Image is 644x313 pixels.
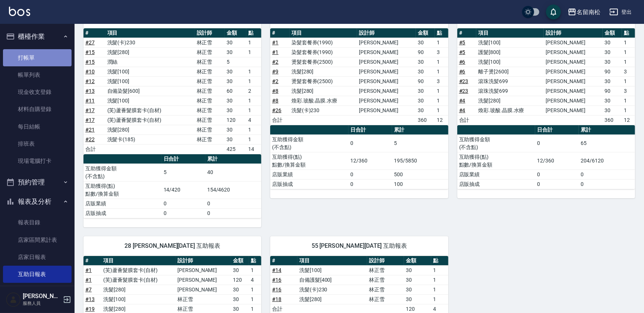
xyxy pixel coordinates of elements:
th: 設計師 [544,28,603,38]
th: 項目 [297,256,367,266]
a: #23 [459,88,468,94]
td: 30 [404,265,431,275]
td: [PERSON_NAME] [357,67,416,76]
button: 名留南松 [565,4,603,20]
td: 1 [435,57,448,67]
td: 30 [404,294,431,304]
td: 0 [348,170,392,179]
td: 0 [535,135,579,152]
th: 點 [431,256,448,266]
td: 林正雪 [195,86,225,96]
td: 30 [225,105,247,115]
th: 金額 [603,28,622,38]
td: [PERSON_NAME] [357,86,416,96]
a: 現場電腦打卡 [3,152,72,170]
td: 30 [416,96,435,105]
th: 金額 [231,256,249,266]
td: 洗髮[100] [105,96,195,105]
button: 預約管理 [3,173,72,192]
td: 30 [231,294,249,304]
td: 0 [348,179,392,189]
td: 0 [579,179,635,189]
td: [PERSON_NAME] [544,38,603,47]
td: 洗髮[100] [476,38,544,47]
td: 洗髮(卡)230 [297,285,367,294]
td: 店販抽成 [270,179,348,189]
th: 設計師 [357,28,416,38]
td: [PERSON_NAME] [544,57,603,67]
td: 洗髮(卡)230 [290,105,357,115]
td: 154/4620 [205,181,262,199]
td: 0 [535,179,579,189]
td: 林正雪 [195,115,225,125]
td: 林正雪 [195,105,225,115]
a: 排班表 [3,135,72,152]
button: save [546,4,561,19]
td: 1 [431,285,448,294]
td: 4 [249,275,261,285]
td: 12 [622,115,635,125]
a: #5 [459,39,465,45]
th: 設計師 [195,28,225,38]
th: # [457,28,476,38]
td: 洗髮(卡)230 [105,38,195,47]
a: #17 [85,117,95,123]
td: 煥彩.玻酸.晶膜.水療 [290,96,357,105]
th: 項目 [290,28,357,38]
td: 204/6120 [579,152,635,170]
td: 0 [348,135,392,152]
td: 潤絲 [105,57,195,67]
td: 1 [246,47,261,57]
td: 360 [416,115,435,125]
td: 燙髮套餐券(2500) [290,57,357,67]
button: 櫃檯作業 [3,27,72,46]
th: # [83,256,101,266]
button: 報表及分析 [3,192,72,211]
td: 12 [435,115,448,125]
td: 30 [225,47,247,57]
th: 項目 [476,28,544,38]
td: 林正雪 [195,125,225,135]
td: 燙髮套餐券(2500) [290,76,357,86]
th: 項目 [101,256,176,266]
td: 合計 [83,144,105,154]
td: [PERSON_NAME] [176,275,231,285]
td: [PERSON_NAME] [544,86,603,96]
td: [PERSON_NAME] [357,38,416,47]
a: #13 [85,88,95,94]
td: 12/360 [348,152,392,170]
td: 洗髮[280] [105,47,195,57]
td: 12/360 [535,152,579,170]
button: 登出 [606,5,635,19]
td: 0 [205,199,262,208]
a: #9 [272,69,278,75]
a: 打帳單 [3,49,72,66]
td: 互助獲得(點) 點數/換算金額 [270,152,348,170]
td: 離子燙[2600] [476,67,544,76]
td: 1 [246,96,261,105]
a: 帳單列表 [3,66,72,83]
td: [PERSON_NAME] [544,76,603,86]
td: 0 [205,208,262,218]
td: [PERSON_NAME] [357,105,416,115]
td: 互助獲得(點) 點數/換算金額 [457,152,536,170]
td: 1 [246,135,261,144]
td: 煥彩.玻酸.晶膜.水療 [476,105,544,115]
th: 項目 [105,28,195,38]
td: [PERSON_NAME] [357,76,416,86]
a: #1 [272,39,278,45]
a: #16 [272,287,281,293]
td: 1 [435,86,448,96]
td: 互助獲得金額 (不含點) [83,164,162,181]
td: 30 [404,275,431,285]
td: 1 [622,76,635,86]
td: 滾珠洗髪699 [476,76,544,86]
a: 報表目錄 [3,214,72,231]
td: 洗髮[280] [476,96,544,105]
td: [PERSON_NAME] [544,67,603,76]
td: 30 [231,285,249,294]
td: 30 [225,67,247,76]
a: #2 [272,78,278,84]
td: 林正雪 [176,294,231,304]
td: 洗髮[100] [101,294,176,304]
